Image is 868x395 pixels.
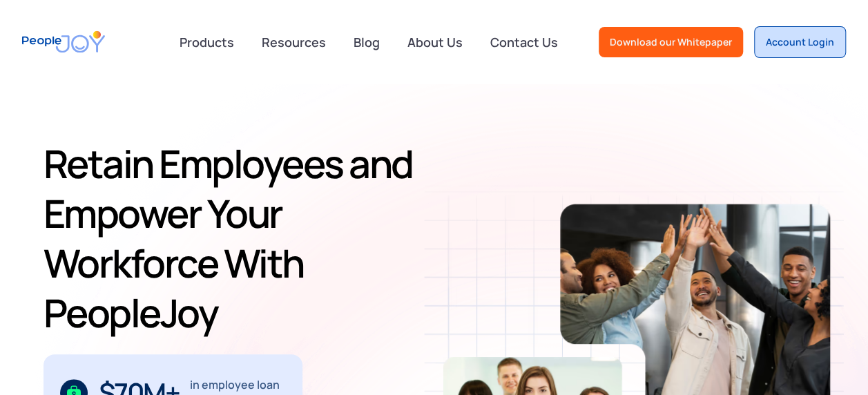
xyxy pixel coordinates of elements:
[482,27,566,57] a: Contact Us
[171,28,242,56] div: Products
[44,139,444,338] h1: Retain Employees and Empower Your Workforce With PeopleJoy
[766,35,834,49] div: Account Login
[22,22,105,61] a: home
[399,27,471,57] a: About Us
[599,27,743,57] a: Download our Whitepaper
[345,27,388,57] a: Blog
[754,26,846,58] a: Account Login
[253,27,334,57] a: Resources
[610,35,732,49] div: Download our Whitepaper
